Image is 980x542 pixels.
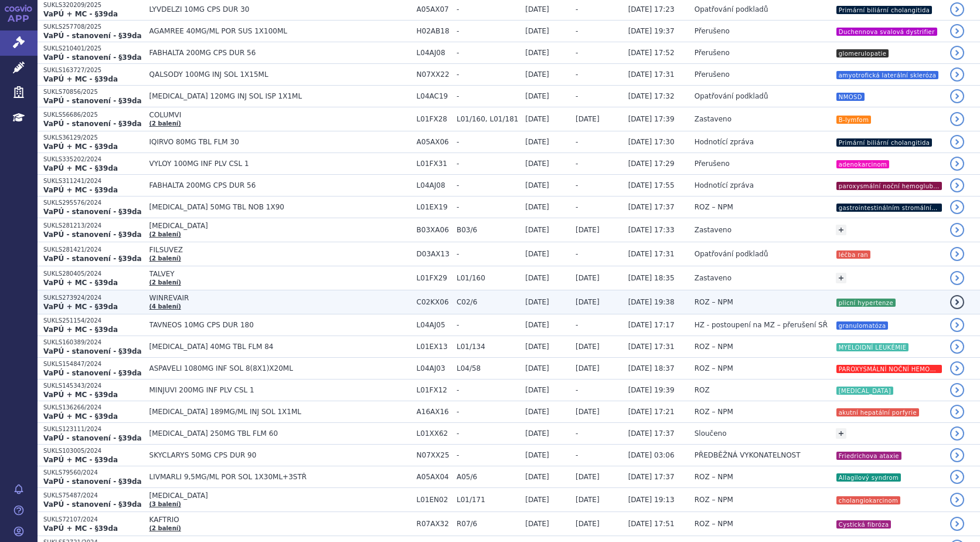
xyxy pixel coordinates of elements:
strong: VaPÚ + MC - §39da [43,456,118,464]
a: + [836,428,846,439]
strong: VaPÚ + MC - §39da [43,412,118,421]
span: [DATE] 17:33 [628,226,675,234]
p: SUKLS335202/2024 [43,155,144,164]
span: [DATE] 18:35 [628,274,675,282]
span: [DATE] [576,115,600,123]
span: A05/6 [457,473,519,481]
span: [DATE] [576,473,600,481]
strong: VaPÚ - stanovení - §39da [43,255,142,263]
strong: VaPÚ + MC - §39da [43,524,118,533]
span: - [576,203,578,211]
a: (2 balení) [149,279,181,286]
a: detail [950,318,964,332]
span: [DATE] [525,408,549,416]
span: [DATE] [576,226,600,234]
span: [MEDICAL_DATA] 40MG TBL FLM 84 [149,343,411,351]
span: QALSODY 100MG INJ SOL 1X15ML [149,70,411,79]
span: [DATE] [576,274,600,282]
span: [DATE] 17:31 [628,250,675,258]
a: detail [950,295,964,309]
strong: VaPÚ - stanovení - §39da [43,231,142,239]
span: [DATE] 17:37 [628,203,675,211]
span: ROZ – NPM [695,408,733,416]
strong: VaPÚ - stanovení - §39da [43,208,142,216]
span: L01XX62 [417,429,451,438]
span: - [457,250,519,258]
a: (2 balení) [149,525,181,531]
span: ROZ – NPM [695,473,733,481]
span: [DATE] [525,520,549,528]
span: [DATE] [525,115,549,123]
a: detail [950,271,964,285]
strong: VaPÚ + MC - §39da [43,10,118,18]
span: L04AJ08 [417,49,451,57]
span: FABHALTA 200MG CPS DUR 56 [149,49,411,57]
span: - [457,160,519,168]
span: R07/6 [457,520,519,528]
span: L01EX13 [417,343,451,351]
span: [DATE] [525,226,549,234]
a: detail [950,157,964,171]
span: - [457,429,519,438]
span: MINJUVI 200MG INF PLV CSL 1 [149,386,411,394]
p: SUKLS154847/2024 [43,360,144,368]
span: LIVMARLI 9,5MG/ML POR SOL 1X30ML+3STŘ [149,473,411,481]
span: [MEDICAL_DATA] [149,492,411,500]
span: [MEDICAL_DATA] 250MG TBL FLM 60 [149,429,411,438]
strong: VaPÚ - stanovení - §39da [43,500,142,509]
strong: VaPÚ + MC - §39da [43,303,118,311]
span: [DATE] 18:37 [628,364,675,372]
span: [DATE] [525,27,549,35]
a: detail [950,448,964,462]
strong: VaPÚ + MC - §39da [43,75,118,83]
span: Zastaveno [695,226,731,234]
span: SKYCLARYS 50MG CPS DUR 90 [149,451,411,459]
a: detail [950,517,964,531]
span: [DATE] 17:39 [628,115,675,123]
span: [DATE] 03:06 [628,451,675,459]
p: SUKLS251154/2024 [43,317,144,325]
span: IQIRVO 80MG TBL FLM 30 [149,138,411,146]
strong: VaPÚ - stanovení - §39da [43,434,142,442]
span: [DATE] [525,473,549,481]
span: Přerušeno [695,160,730,168]
span: N07XX22 [417,70,451,79]
strong: VaPÚ + MC - §39da [43,164,118,172]
span: B03XA06 [417,226,451,234]
a: detail [950,247,964,261]
span: - [457,92,519,100]
i: Friedrichova ataxie [836,452,901,460]
span: - [457,203,519,211]
span: [DATE] 19:13 [628,496,675,504]
span: [DATE] 19:39 [628,386,675,394]
span: D03AX13 [417,250,451,258]
p: SUKLS70856/2025 [43,88,144,96]
a: detail [950,426,964,441]
span: [DATE] 17:37 [628,429,675,438]
span: TAVNEOS 10MG CPS DUR 180 [149,321,411,329]
p: SUKLS163727/2025 [43,66,144,74]
span: - [576,451,578,459]
p: SUKLS281421/2024 [43,246,144,254]
span: - [457,321,519,329]
i: amyotrofická laterální skleróza [836,71,939,79]
span: A05AX07 [417,5,451,13]
span: AGAMREE 40MG/ML POR SUS 1X100ML [149,27,411,35]
span: L01/171 [457,496,519,504]
span: - [576,70,578,79]
span: C02/6 [457,298,519,306]
p: SUKLS72107/2024 [43,516,144,524]
span: [DATE] [525,5,549,13]
span: [DATE] [525,92,549,100]
a: (4 balení) [149,303,181,310]
span: [DATE] [525,321,549,329]
strong: VaPÚ + MC - §39da [43,391,118,399]
span: [DATE] [525,138,549,146]
span: Sloučeno [695,429,727,438]
span: L01FX12 [417,386,451,394]
span: ROZ – NPM [695,203,733,211]
a: detail [950,200,964,214]
span: L01FX31 [417,160,451,168]
i: Primární biliární cholangitida [836,6,932,14]
span: [DATE] [525,203,549,211]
